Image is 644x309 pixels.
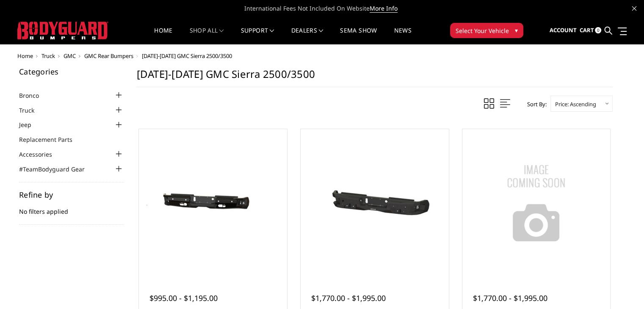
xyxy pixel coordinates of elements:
span: $1,770.00 - $1,995.00 [311,293,386,303]
button: Select Your Vehicle [450,23,523,38]
a: Jeep [19,120,42,129]
span: $1,770.00 - $1,995.00 [473,293,547,303]
span: $995.00 - $1,195.00 [149,293,218,303]
a: Home [17,52,33,60]
a: More Info [370,4,398,13]
a: Truck [19,106,45,115]
label: Sort By: [522,98,547,110]
iframe: Chat Widget [602,268,644,309]
span: Cart [579,26,594,34]
a: 2020-2025 Chevrolet / GMC 2500-3500 - Freedom Series - Rear Bumper 2020-2025 Chevrolet / GMC 2500... [303,131,447,275]
a: Cart 0 [579,19,601,42]
a: Account [549,19,576,42]
span: ▾ [515,26,518,35]
span: Account [549,26,576,34]
span: [DATE]-[DATE] GMC Sierra 2500/3500 [142,52,232,60]
a: GMC Rear Bumpers [84,52,133,60]
span: Select Your Vehicle [456,26,509,35]
a: Replacement Parts [19,135,83,144]
a: Support [241,28,274,44]
h1: [DATE]-[DATE] GMC Sierra 2500/3500 [137,68,613,87]
div: No filters applied [19,191,124,225]
span: 0 [595,27,601,33]
h5: Categories [19,68,124,75]
a: Bronco [19,91,50,100]
a: #TeamBodyguard Gear [19,165,95,174]
a: GMC [64,52,76,60]
a: Truck [41,52,55,60]
a: SEMA Show [340,28,377,44]
a: Home [154,28,172,44]
h5: Refine by [19,191,124,199]
a: 2020-2026 Chevrolet/GMC 2500-3500 - FT Series - Rear Bumper 2020-2026 Chevrolet/GMC 2500-3500 - F... [141,131,285,275]
a: shop all [190,28,224,44]
img: BODYGUARD BUMPERS [17,22,108,39]
a: News [394,28,411,44]
a: Accessories [19,150,63,159]
a: Dealers [291,28,323,44]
